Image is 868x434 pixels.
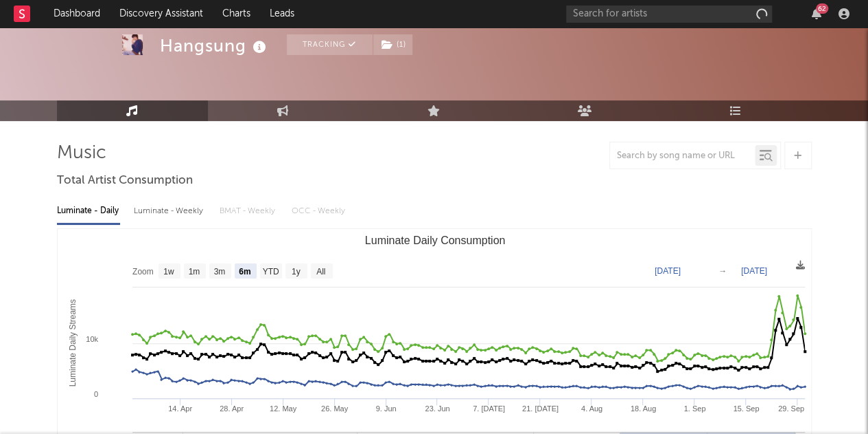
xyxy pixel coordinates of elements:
text: 1. Sep [683,404,705,413]
span: ( 1 ) [373,34,413,55]
text: 29. Sep [777,404,804,413]
text: 1w [163,267,174,276]
text: [DATE] [655,266,681,276]
text: All [316,267,325,276]
text: Luminate Daily Consumption [364,235,505,246]
text: 26. May [320,404,348,413]
button: (1) [373,34,412,55]
text: 7. [DATE] [473,404,505,413]
text: 1y [291,267,300,276]
text: 21. [DATE] [521,404,558,413]
span: Total Artist Consumption [57,173,193,189]
text: 23. Jun [425,404,449,413]
div: Luminate - Weekly [134,199,206,223]
text: 14. Apr [168,404,192,413]
div: Hangsung [160,34,270,57]
input: Search for artists [566,6,772,23]
div: Luminate - Daily [57,199,120,223]
button: Tracking [287,34,373,55]
text: 28. Apr [220,404,244,413]
text: [DATE] [741,266,767,276]
text: 1m [188,267,200,276]
text: YTD [262,267,279,276]
text: 15. Sep [733,404,759,413]
input: Search by song name or URL [610,151,755,162]
text: Zoom [132,267,154,276]
div: 62 [816,3,828,14]
text: 12. May [269,404,296,413]
text: 6m [239,267,250,276]
text: 9. Jun [375,404,396,413]
text: 0 [93,390,97,398]
text: → [718,266,727,276]
text: Luminate Daily Streams [67,299,77,387]
text: 18. Aug [630,404,655,413]
text: 10k [86,335,98,343]
button: 62 [812,8,821,19]
text: 4. Aug [580,404,602,413]
text: 3m [213,267,225,276]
